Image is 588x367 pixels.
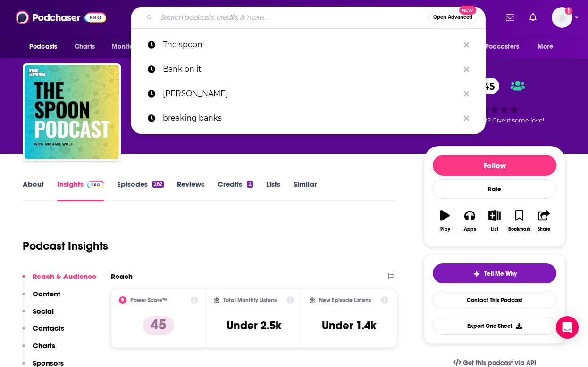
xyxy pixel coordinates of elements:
[218,179,252,201] a: Credits2
[440,227,450,232] div: Play
[464,227,476,232] div: Apps
[484,270,517,277] span: Tell Me Why
[22,272,96,289] button: Reach & Audience
[33,324,64,333] p: Contacts
[463,359,536,367] span: Get this podcast via API
[468,38,533,56] button: open menu
[424,72,565,130] div: 45Good podcast? Give it some love!
[130,297,167,303] h2: Power Score™
[29,40,57,53] span: Podcasts
[22,289,60,307] button: Content
[143,316,174,335] p: 45
[445,117,544,124] span: Good podcast? Give it some love!
[25,65,119,159] img: The Spoon Podcast
[75,40,95,53] span: Charts
[177,179,204,201] a: Reviews
[57,179,104,201] a: InsightsPodchaser Pro
[152,181,164,188] div: 262
[33,341,55,350] p: Charts
[112,40,145,53] span: Monitoring
[433,317,556,335] button: Export One-Sheet
[433,155,556,176] button: Follow
[163,33,459,57] p: The spoon
[131,33,486,57] a: The spoon
[117,179,164,201] a: Episodes262
[538,40,554,53] span: More
[16,8,106,26] img: Podchaser - Follow, Share and Rate Podcasts
[33,272,96,281] p: Reach & Audience
[223,297,277,303] h2: Total Monthly Listens
[157,10,429,25] input: Search podcasts, credits, & more...
[502,9,518,25] a: Show notifications dropdown
[482,204,507,238] button: List
[526,9,540,25] a: Show notifications dropdown
[22,341,55,359] button: Charts
[491,227,498,232] div: List
[457,204,482,238] button: Apps
[247,181,252,188] div: 2
[163,57,459,82] p: Bank on it
[433,263,556,283] button: tell me why sparkleTell Me Why
[22,307,54,324] button: Social
[131,106,486,130] a: breaking banks
[433,291,556,309] a: Contact This Podcast
[33,307,54,316] p: Social
[532,204,556,238] button: Share
[227,318,281,333] h3: Under 2.5k
[23,179,44,201] a: About
[294,179,317,201] a: Similar
[322,318,376,333] h3: Under 1.4k
[565,7,572,15] svg: Email not verified
[433,15,472,20] span: Open Advanced
[433,179,556,199] div: Rate
[508,227,530,232] div: Bookmark
[538,227,550,232] div: Share
[474,78,499,94] span: 45
[507,204,531,238] button: Bookmark
[131,82,486,106] a: [PERSON_NAME]
[266,179,280,201] a: Lists
[22,324,64,341] button: Contacts
[105,38,158,56] button: open menu
[552,7,572,28] img: User Profile
[163,82,459,106] p: John siracusa
[33,289,60,298] p: Content
[556,316,579,339] div: Open Intercom Messenger
[474,40,519,53] span: For Podcasters
[552,7,572,28] span: Logged in as jbarbour
[87,181,104,188] img: Podchaser Pro
[131,57,486,82] a: Bank on it
[429,12,477,23] button: Open AdvancedNew
[163,106,459,130] p: breaking banks
[111,272,133,281] h2: Reach
[131,7,486,28] div: Search podcasts, credits, & more...
[552,7,572,28] button: Show profile menu
[319,297,371,303] h2: New Episode Listens
[459,6,476,15] span: New
[433,204,457,238] button: Play
[531,38,565,56] button: open menu
[23,38,69,56] button: open menu
[68,38,101,56] a: Charts
[473,270,480,277] img: tell me why sparkle
[23,239,108,253] h1: Podcast Insights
